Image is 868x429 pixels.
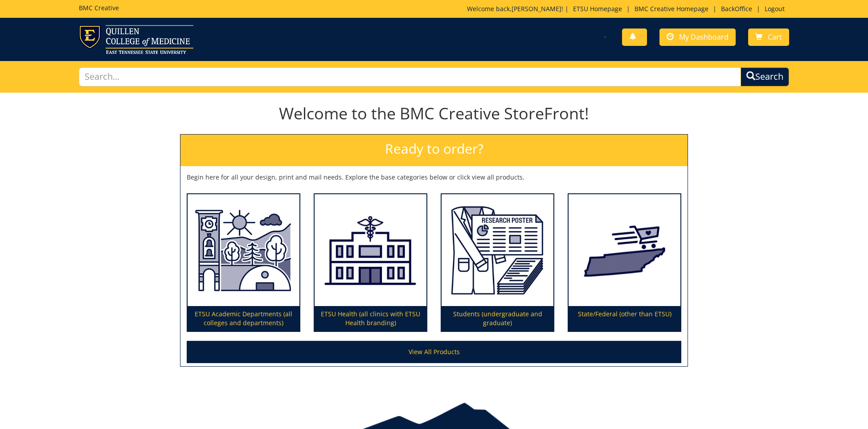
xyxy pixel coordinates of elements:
a: Cart [748,29,789,46]
a: ETSU Academic Departments (all colleges and departments) [188,194,299,331]
img: Students (undergraduate and graduate) [442,194,553,306]
button: Search [741,67,789,86]
p: Students (undergraduate and graduate) [442,306,553,331]
p: ETSU Health (all clinics with ETSU Health branding) [315,306,426,331]
img: ETSU Health (all clinics with ETSU Health branding) [315,194,426,306]
input: Search... [79,67,741,86]
a: [PERSON_NAME] [512,4,561,13]
a: Students (undergraduate and graduate) [442,194,553,331]
h5: BMC Creative [79,4,119,11]
a: BMC Creative Homepage [630,4,713,13]
span: Cart [768,32,782,42]
a: State/Federal (other than ETSU) [569,194,680,331]
p: State/Federal (other than ETSU) [569,306,680,331]
a: View All Products [187,341,681,363]
img: State/Federal (other than ETSU) [569,194,680,306]
p: ETSU Academic Departments (all colleges and departments) [188,306,299,331]
h2: Ready to order? [180,135,688,166]
a: ETSU Homepage [569,4,626,13]
a: BackOffice [717,4,757,13]
a: My Dashboard [659,29,736,46]
img: ETSU logo [79,25,193,54]
a: Logout [760,4,789,13]
h1: Welcome to the BMC Creative StoreFront! [180,105,688,123]
img: ETSU Academic Departments (all colleges and departments) [188,194,299,306]
a: ETSU Health (all clinics with ETSU Health branding) [315,194,426,331]
p: Begin here for all your design, print and mail needs. Explore the base categories below or click ... [187,173,681,182]
p: Welcome back, ! | | | | [467,4,789,13]
span: My Dashboard [679,32,729,42]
